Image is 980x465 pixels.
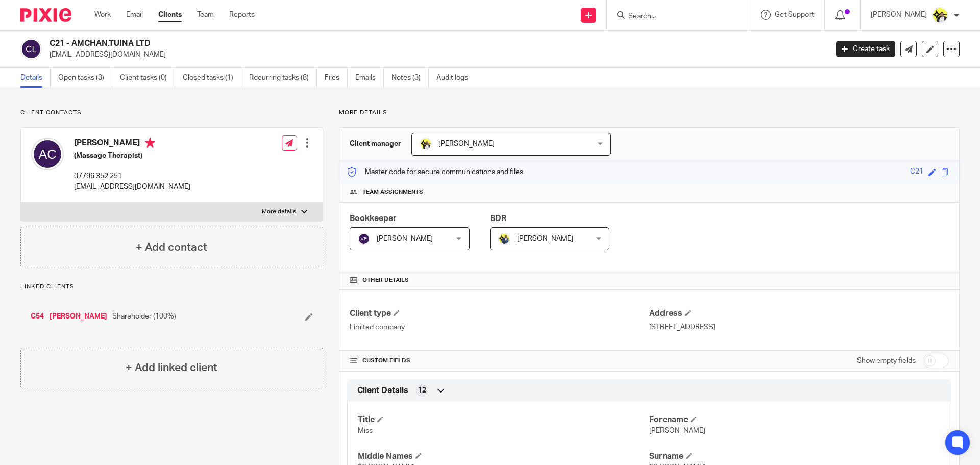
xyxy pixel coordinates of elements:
p: Linked clients [20,283,323,291]
span: [PERSON_NAME] [377,235,433,242]
h4: Address [649,308,949,319]
a: Reports [229,10,255,20]
h4: [PERSON_NAME] [74,138,190,151]
p: Client contacts [20,109,323,117]
span: [PERSON_NAME] [517,235,573,242]
img: svg%3E [20,38,42,60]
img: Pixie [20,8,71,22]
p: More details [262,208,296,216]
a: Recurring tasks (8) [249,68,317,88]
span: Shareholder (100%) [112,311,176,322]
a: Email [126,10,143,20]
h4: CUSTOM FIELDS [350,357,649,365]
h4: Title [358,414,649,425]
h4: + Add contact [136,239,207,255]
p: Limited company [350,322,649,332]
span: Team assignments [362,188,423,197]
img: Carine-Starbridge.jpg [932,7,948,23]
span: Get Support [775,11,814,18]
span: Other details [362,276,409,284]
img: Carine-Starbridge.jpg [420,138,432,150]
label: Show empty fields [857,356,916,366]
a: Team [197,10,214,20]
span: Bookkeeper [350,214,397,223]
a: C54 - [PERSON_NAME] [31,311,107,322]
img: svg%3E [31,138,64,170]
span: [PERSON_NAME] [649,427,705,434]
input: Search [627,12,719,21]
h4: Middle Names [358,451,649,462]
h5: (Massage Therapist) [74,151,190,161]
a: Client tasks (0) [120,68,175,88]
p: [PERSON_NAME] [871,10,927,20]
p: [EMAIL_ADDRESS][DOMAIN_NAME] [50,50,821,60]
img: Dennis-Starbridge.jpg [498,233,510,245]
a: Emails [355,68,384,88]
p: [EMAIL_ADDRESS][DOMAIN_NAME] [74,182,190,192]
img: svg%3E [358,233,370,245]
span: Client Details [357,385,408,396]
p: More details [339,109,960,117]
a: Files [325,68,348,88]
p: 07796 352 251 [74,171,190,181]
a: Work [94,10,111,20]
a: Clients [158,10,182,20]
h3: Client manager [350,139,401,149]
a: Closed tasks (1) [183,68,241,88]
div: C21 [910,166,923,178]
a: Details [20,68,51,88]
p: Master code for secure communications and files [347,167,523,177]
span: 12 [418,385,426,396]
a: Audit logs [436,68,476,88]
span: Miss [358,427,373,434]
h2: C21 - AMCHAN.TUINA LTD [50,38,667,49]
a: Notes (3) [391,68,429,88]
i: Primary [145,138,155,148]
p: [STREET_ADDRESS] [649,322,949,332]
span: [PERSON_NAME] [438,140,495,148]
a: Create task [836,41,895,57]
h4: Surname [649,451,941,462]
h4: Client type [350,308,649,319]
h4: Forename [649,414,941,425]
a: Open tasks (3) [58,68,112,88]
span: BDR [490,214,506,223]
h4: + Add linked client [126,360,217,376]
